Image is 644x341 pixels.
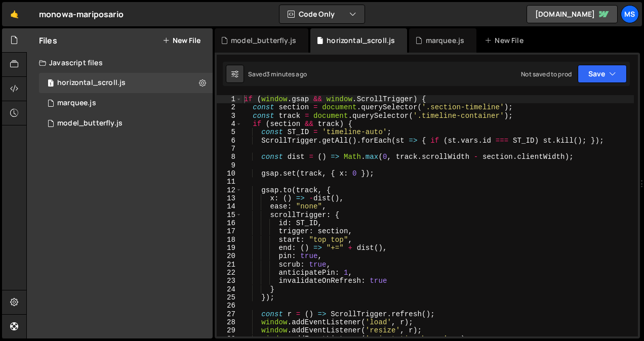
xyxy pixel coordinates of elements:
[39,113,213,134] div: 16967/46536.js
[217,161,242,169] div: 9
[57,78,126,88] div: horizontal_scroll.js
[217,178,242,186] div: 11
[27,53,213,73] div: Javascript files
[217,120,242,128] div: 4
[217,236,242,244] div: 18
[163,36,200,45] button: New File
[578,65,627,83] button: Save
[231,35,296,46] div: model_butterfly.js
[217,244,242,252] div: 19
[217,211,242,219] div: 15
[2,2,27,26] a: 🤙
[39,35,57,46] h2: Files
[279,5,365,23] button: Code Only
[217,285,242,293] div: 24
[217,302,242,310] div: 26
[217,227,242,235] div: 17
[217,277,242,285] div: 23
[521,70,572,78] div: Not saved to prod
[217,219,242,227] div: 16
[217,128,242,136] div: 5
[57,119,123,128] div: model_butterfly.js
[217,326,242,334] div: 29
[621,5,639,23] a: ms
[485,35,527,46] div: New File
[217,153,242,161] div: 8
[248,70,307,78] div: Saved
[217,318,242,326] div: 28
[266,70,307,78] div: 3 minutes ago
[217,252,242,260] div: 20
[217,261,242,269] div: 21
[217,137,242,145] div: 6
[48,80,54,88] span: 1
[39,8,124,20] div: monowa-mariposario
[217,103,242,111] div: 2
[217,310,242,318] div: 27
[217,194,242,202] div: 13
[217,186,242,194] div: 12
[57,99,96,108] div: marquee.js
[327,35,395,46] div: horizontal_scroll.js
[217,269,242,277] div: 22
[39,93,213,113] div: 16967/46534.js
[217,95,242,103] div: 1
[217,202,242,210] div: 14
[426,35,465,46] div: marquee.js
[39,73,213,93] div: horizontal_scroll.js
[217,169,242,178] div: 10
[527,5,618,23] a: [DOMAIN_NAME]
[217,145,242,153] div: 7
[217,112,242,120] div: 3
[217,293,242,302] div: 25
